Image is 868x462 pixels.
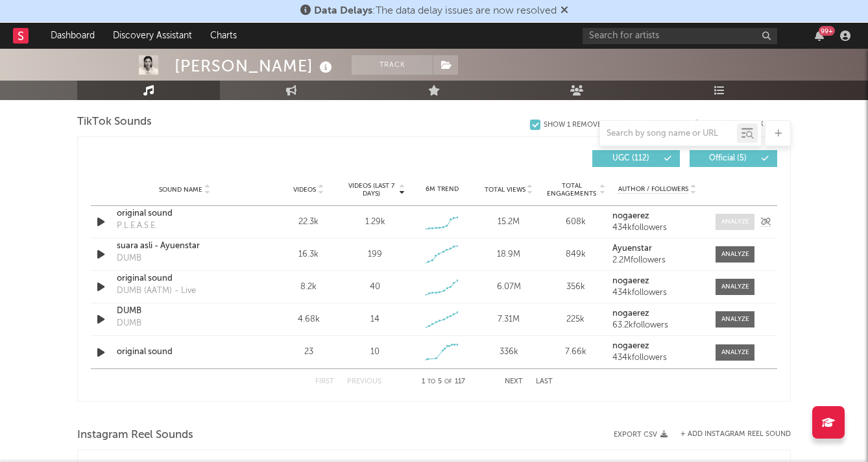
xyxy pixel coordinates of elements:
[815,31,824,41] button: 99+
[612,309,703,318] a: nogaerez
[612,212,703,221] a: nogaerez
[444,379,452,385] span: of
[117,305,252,318] a: DUMB
[612,212,649,220] strong: nogaerez
[546,216,606,229] div: 608k
[698,155,758,162] span: Official ( 5 )
[690,150,777,167] button: Official(5)
[561,6,568,16] span: Dismiss
[315,378,334,385] button: First
[293,186,316,194] span: Videos
[485,186,525,194] span: Total Views
[370,281,380,294] div: 40
[819,26,835,36] div: 99 +
[612,342,649,350] strong: nogaerez
[612,244,703,253] a: Ayuenstar
[407,374,479,390] div: 1 5 117
[117,207,252,220] a: original sound
[479,346,539,359] div: 336k
[546,248,606,261] div: 849k
[42,23,104,49] a: Dashboard
[77,428,193,443] span: Instagram Reel Sounds
[546,182,598,198] span: Total Engagements
[314,6,557,16] span: : The data delay issues are now resolved
[536,378,553,385] button: Last
[505,378,523,385] button: Next
[612,244,652,253] strong: Ayuenstar
[117,272,252,285] a: original sound
[117,346,252,359] a: original sound
[201,23,246,49] a: Charts
[612,256,703,265] div: 2.2M followers
[479,248,539,261] div: 18.9M
[546,346,606,359] div: 7.66k
[368,248,382,261] div: 199
[428,379,435,385] span: to
[612,353,703,363] div: 434k followers
[370,313,380,326] div: 14
[618,185,688,194] span: Author / Followers
[614,431,668,439] button: Export CSV
[612,342,703,351] a: nogaerez
[365,216,385,229] div: 1.29k
[278,313,339,326] div: 4.68k
[546,281,606,294] div: 356k
[175,55,335,77] div: [PERSON_NAME]
[159,186,202,194] span: Sound Name
[600,129,737,139] input: Search by song name or URL
[278,281,339,294] div: 8.2k
[612,289,703,298] div: 434k followers
[612,277,703,286] a: nogaerez
[345,182,398,198] span: Videos (last 7 days)
[370,346,380,359] div: 10
[117,240,252,253] a: suara asli - Ayuenstar
[612,277,649,285] strong: nogaerez
[479,313,539,326] div: 7.31M
[612,321,703,330] div: 63.2k followers
[352,55,433,75] button: Track
[546,313,606,326] div: 225k
[583,28,777,44] input: Search for artists
[412,185,472,194] div: 6M Trend
[278,216,339,229] div: 22.3k
[117,220,157,233] div: P.L.E.A.S.E.
[668,431,791,438] div: + Add Instagram Reel Sound
[117,252,141,265] div: DUMB
[117,317,141,330] div: DUMB
[278,346,339,359] div: 23
[479,281,539,294] div: 6.07M
[314,6,372,16] span: Data Delays
[479,216,539,229] div: 15.2M
[612,224,703,233] div: 434k followers
[117,285,196,298] div: DUMB (AATM) - Live
[77,114,152,130] span: TikTok Sounds
[592,150,680,167] button: UGC(112)
[278,248,339,261] div: 16.3k
[681,431,791,438] button: + Add Instagram Reel Sound
[601,155,660,162] span: UGC ( 112 )
[612,309,649,318] strong: nogaerez
[104,23,201,49] a: Discovery Assistant
[347,378,381,385] button: Previous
